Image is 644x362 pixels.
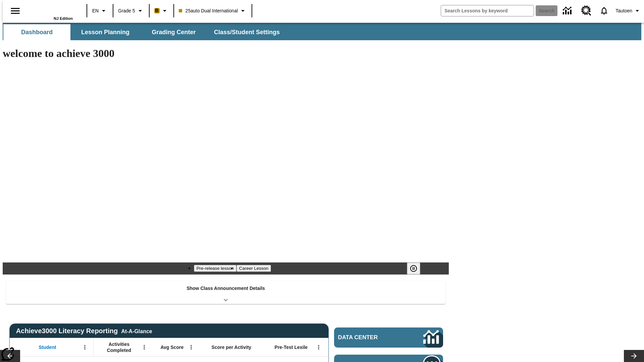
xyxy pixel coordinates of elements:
span: EN [92,7,99,14]
button: Open Menu [314,342,324,352]
div: Pause [407,262,427,275]
span: Data Center [338,334,401,341]
a: Resource Center, Will open in new tab [577,2,595,20]
span: Grading Center [152,28,196,36]
div: SubNavbar [3,24,286,40]
button: Open Menu [186,342,196,352]
button: Grade: Grade 5, Select a grade [115,5,147,17]
span: B [155,6,159,15]
button: Slide 2 Career Lesson [236,265,271,272]
button: Open side menu [5,1,25,21]
span: Grade 5 [118,7,135,14]
span: Lesson Planning [81,28,129,36]
div: Home [29,2,73,20]
span: Student [39,344,56,350]
div: Show Class Announcement Details [6,281,445,304]
button: Class: 25auto Dual International, Select your class [176,5,250,17]
button: Dashboard [3,24,70,40]
p: Show Class Announcement Details [186,285,265,292]
span: Dashboard [21,28,53,36]
a: Data Center [334,327,443,348]
button: Pause [407,262,420,275]
button: Boost Class color is peach. Change class color [152,5,171,17]
span: Achieve3000 Literacy Reporting [16,327,152,335]
input: search field [441,5,534,16]
span: 25auto Dual International [179,7,238,14]
button: Lesson Planning [72,24,139,40]
span: NJ Edition [54,16,73,20]
button: Language: EN, Select a language [89,5,111,17]
button: Lesson carousel, Next [624,350,644,362]
div: At-A-Glance [121,327,152,335]
h1: welcome to achieve 3000 [3,47,449,60]
span: Activities Completed [97,341,141,353]
span: Class/Student Settings [214,28,280,36]
button: Slide 1 Pre-release lesson [194,265,236,272]
span: Pre-Test Lexile [275,344,308,350]
button: Class/Student Settings [209,24,285,40]
a: Notifications [595,2,613,19]
button: Open Menu [139,342,149,352]
button: Grading Center [140,24,207,40]
span: Avg Score [160,344,183,350]
a: Data Center [559,2,577,20]
div: SubNavbar [3,23,641,40]
button: Profile/Settings [613,5,644,17]
button: Open Menu [80,342,90,352]
span: Score per Activity [212,344,252,350]
a: Home [29,3,73,16]
span: Tautoen [615,7,632,14]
